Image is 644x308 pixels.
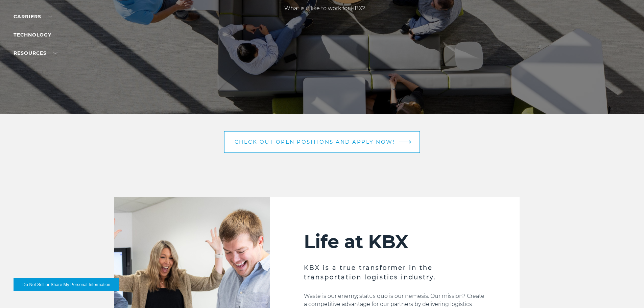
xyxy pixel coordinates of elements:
[304,263,486,282] h3: KBX is a true transformer in the transportation logistics industry.
[284,4,365,13] p: What is it like to work for KBX?
[224,131,420,153] a: Check out open positions and apply now! arrow arrow
[14,278,119,291] button: Do Not Sell or Share My Personal Information
[14,14,52,20] a: Carriers
[409,140,412,144] img: arrow
[14,32,51,38] a: Technology
[235,139,395,144] span: Check out open positions and apply now!
[304,231,486,253] h2: Life at KBX
[14,50,57,56] a: RESOURCES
